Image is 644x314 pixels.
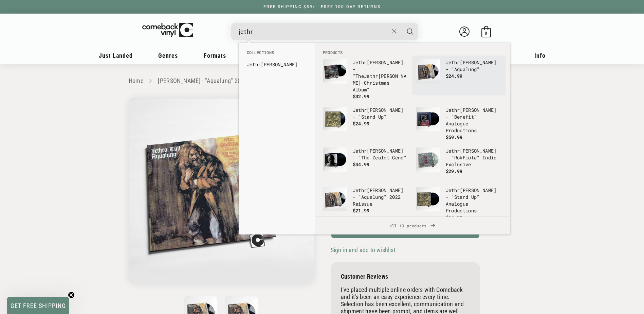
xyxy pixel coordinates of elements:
p: [PERSON_NAME] - "The [PERSON_NAME] Christmas Album" [353,59,409,93]
a: Jethr[PERSON_NAME] [247,61,307,68]
p: [PERSON_NAME] - "Stand Up" [353,107,409,120]
img: Jethro Tull - "Aqualung" 2022 Reissue [323,187,347,211]
span: 0 [485,31,487,36]
p: [PERSON_NAME] - "Aqualung" 2022 Reissue [353,187,409,207]
img: Jethro Tull - "The Jethro Tull Christmas Album" [323,59,347,84]
li: products: Jethro Tull - "Stand Up" [319,103,412,143]
span: $32.99 [353,93,370,100]
a: Jethro Tull - "The Zealot Gene" Jethr[PERSON_NAME] - "The Zealot Gene" $44.99 [323,147,409,180]
div: View All [315,216,510,234]
li: Collections [243,50,310,59]
b: Jethr [446,147,460,154]
a: FREE SHIPPING $89+ | FREE 100-DAY RETURNS [257,4,387,9]
span: Sign in and add to wishlist [331,246,395,254]
span: $24.99 [446,73,463,79]
button: Sign in and add to wishlist [331,246,398,254]
button: Close teaser [68,292,75,298]
img: Jethro Tull - "RökFlöte" Indie Exclusive [416,147,440,172]
span: Formats [204,52,226,59]
img: Jethro Tull - "Stand Up" [323,107,347,131]
p: Customer Reviews [341,273,470,280]
p: [PERSON_NAME] - "The Zealot Gene" [353,147,409,161]
a: Jethro Tull - "Stand Up" Jethr[PERSON_NAME] - "Stand Up" $24.99 [323,107,409,139]
span: $29.99 [446,168,463,174]
b: Jethr [353,59,367,66]
a: Jethro Tull - "RökFlöte" Indie Exclusive Jethr[PERSON_NAME] - "RökFlöte" Indie Exclusive $29.99 [416,147,502,180]
a: Jethro Tull - "Stand Up" Analogue Productions Jethr[PERSON_NAME] - "Stand Up" Analogue Production... [416,187,502,221]
li: products: Jethro Tull - "Benefit" Analogue Productions [412,103,505,144]
b: Jethr [446,187,460,193]
p: [PERSON_NAME] - "Aqualung" [446,59,502,73]
span: Just Landed [99,52,133,59]
b: Jethr [364,73,378,79]
button: Search [402,23,419,40]
img: Jethro Tull - "Aqualung" [416,59,440,84]
b: Jethr [446,107,460,113]
li: products: Jethro Tull - "RökFlöte" Indie Exclusive [412,144,505,184]
p: [PERSON_NAME] - "RökFlöte" Indie Exclusive [446,147,502,168]
div: Search [231,23,418,40]
p: [PERSON_NAME] - "Benefit" Analogue Productions [446,107,502,134]
a: Jethro Tull - "Aqualung" Jethr[PERSON_NAME] - "Aqualung" $24.99 [416,59,502,92]
div: Products [315,43,510,216]
input: When autocomplete results are available use up and down arrows to review and enter to select [239,25,388,39]
a: Home [129,77,143,84]
b: Jethr [353,107,367,113]
a: Jethro Tull - "Aqualung" 2022 Reissue Jethr[PERSON_NAME] - "Aqualung" 2022 Reissue $21.99 [323,187,409,220]
span: $59.99 [446,134,463,140]
span: $44.99 [353,161,370,168]
a: all 13 products [315,217,510,234]
span: GET FREE SHIPPING [11,302,66,309]
span: $64.99 [446,214,463,221]
button: Close [388,24,401,39]
a: [PERSON_NAME] - "Aqualung" 2022 Reissue [158,77,268,84]
span: Info [534,52,546,59]
a: Jethro Tull - "Benefit" Analogue Productions Jethr[PERSON_NAME] - "Benefit" Analogue Productions ... [416,107,502,141]
div: Collections [239,43,315,73]
li: products: Jethro Tull - "Stand Up" Analogue Productions [412,184,505,224]
li: products: Jethro Tull - "The Jethro Tull Christmas Album" [319,56,412,103]
nav: breadcrumbs [129,76,516,86]
span: $24.99 [353,120,370,127]
b: Jethr [247,61,261,68]
span: $21.99 [353,207,370,214]
li: Products [319,50,505,56]
b: Jethr [353,147,367,154]
div: GET FREE SHIPPINGClose teaser [7,297,69,314]
img: Jethro Tull - "The Zealot Gene" [323,147,347,172]
span: Genres [158,52,178,59]
b: Jethr [353,187,367,193]
img: Jethro Tull - "Benefit" Analogue Productions [416,107,440,131]
li: products: Jethro Tull - "The Zealot Gene" [319,144,412,184]
li: products: Jethro Tull - "Aqualung" 2022 Reissue [319,184,412,223]
li: collections: Jethro Tull [243,59,310,70]
p: [PERSON_NAME] - "Stand Up" Analogue Productions [446,187,502,214]
b: Jethr [446,59,460,66]
img: Jethro Tull - "Stand Up" Analogue Productions [416,187,440,211]
a: Jethro Tull - "The Jethro Tull Christmas Album" Jethr[PERSON_NAME] - "TheJethr[PERSON_NAME] Chris... [323,59,409,100]
span: all 13 products [320,217,505,234]
li: products: Jethro Tull - "Aqualung" [412,56,505,95]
